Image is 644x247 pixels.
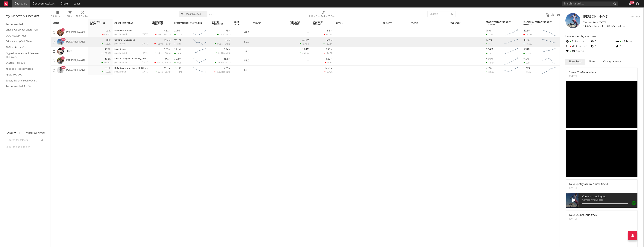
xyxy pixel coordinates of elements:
div: -5.76 % [324,33,332,36]
div: -2.35k [523,43,532,45]
div: 4.93k [615,39,640,44]
div: +0.49 % [300,43,309,45]
a: Spotify Track Velocity Chart [6,79,41,83]
div: 42.1M [523,30,530,32]
div: Dirty Sexy Money (feat. Charli XCX & French Montana) - Mesto Remix [114,67,148,69]
div: popularity: 63 [114,52,127,54]
div: +7.28 % [101,43,111,45]
div: 6.54M [224,48,230,51]
div: popularity: 15 [114,71,126,73]
span: -1.47k [157,62,163,64]
div: 75M [226,30,230,32]
div: 27.1M [486,67,492,69]
div: [DATE] [142,52,148,54]
div: ( ) [155,52,171,54]
span: -1.32k [216,71,222,73]
a: Dirty Sexy Money (feat. [PERSON_NAME] & French [US_STATE]) - [PERSON_NAME] Remix [114,67,200,69]
a: Camera - Unplugged [114,39,135,41]
svg: Chart title [503,37,520,47]
div: 99 + [630,1,634,4]
span: 7-Day Fans Added [90,21,102,25]
div: Recommended [6,22,45,27]
div: 6.98k [486,62,494,64]
div: -146k [174,71,182,73]
svg: Chart title [191,56,208,66]
div: 75M [486,30,491,32]
a: YouTube Hottest Videos [6,67,41,71]
div: ( ) [215,61,230,64]
span: 30.1k [217,62,222,64]
div: +0.25 % [300,52,309,54]
span: 15.5k [158,71,163,73]
div: 2.92k [486,52,494,55]
div: 17k [486,43,492,45]
div: +562 % [102,71,111,73]
div: 33.3k [105,58,111,60]
a: Clairo [66,50,72,53]
svg: Chart title [191,47,208,56]
button: Notes [585,59,599,65]
a: Bonde do Brunão [114,30,132,32]
div: New SoundCloud track [569,213,597,217]
div: 631k [174,43,181,45]
div: Click to add a folder. [6,145,45,149]
div: popularity: 61 [114,43,127,45]
div: [DATE] [569,186,608,190]
div: [DATE] [142,34,148,36]
div: 130k [174,52,181,55]
div: My Discovery Checklist [6,14,45,19]
input: Search for folders... [6,138,45,143]
input: Search... [427,11,455,17]
div: 72.5 [234,49,249,54]
div: New Spotify album (1 new track) [569,182,608,186]
span: 80.1k fans last week [583,25,627,27]
div: ( ) [155,71,171,73]
div: 76.6M [174,67,181,69]
div: 11k [565,49,590,54]
span: +13.3 % [163,71,170,73]
div: +35.4 % [323,43,332,45]
div: 1.73M [326,48,332,51]
div: 91.9k [565,39,590,44]
button: Untrack [631,15,640,19]
a: [PERSON_NAME] [66,31,85,34]
div: ( ) [215,43,230,45]
div: [DATE] [142,71,148,73]
div: ( ) [154,61,171,64]
div: +57.4 % [101,52,111,54]
div: 4.17k [523,52,531,55]
div: -18.5 % [102,33,111,36]
span: 86k fans this week [583,25,603,27]
div: 0 [615,44,640,49]
a: [PERSON_NAME] [66,69,85,72]
div: 5.33M [164,48,171,51]
div: Jump Score [234,21,244,26]
div: ( ) [216,52,230,54]
div: 1.54k [523,71,531,73]
div: Instagram Followers Daily Growth [523,21,552,26]
div: 3.08k [486,71,494,73]
div: Spotify Followers [212,21,225,25]
div: -5.52k [523,34,532,36]
button: Tracked Artists(5) [26,132,45,134]
div: 45.6M [224,58,230,60]
span: Weekly UK Streams [313,21,327,25]
div: 1.33M [174,34,182,36]
div: 7-Day Fans Added (7-Day Fans Added) [309,9,337,20]
div: 67.6 [234,31,249,35]
span: Camera - Unplugged [582,195,637,199]
div: Edit Columns [51,14,64,19]
button: 99+ [629,2,631,5]
div: 747k [174,62,181,64]
div: Love Songs [114,49,148,51]
svg: Chart title [503,28,520,37]
span: -13 % [628,41,634,43]
div: -2.75 % [324,71,332,73]
span: -5.07 % [575,51,584,53]
div: A&R Pipeline [76,9,89,20]
div: -14.2 % [324,52,332,54]
span: +246 % [163,52,170,54]
span: +17.5 % [223,43,230,45]
div: 58.0 [234,59,249,63]
a: Shazam Top 200 [6,61,41,65]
